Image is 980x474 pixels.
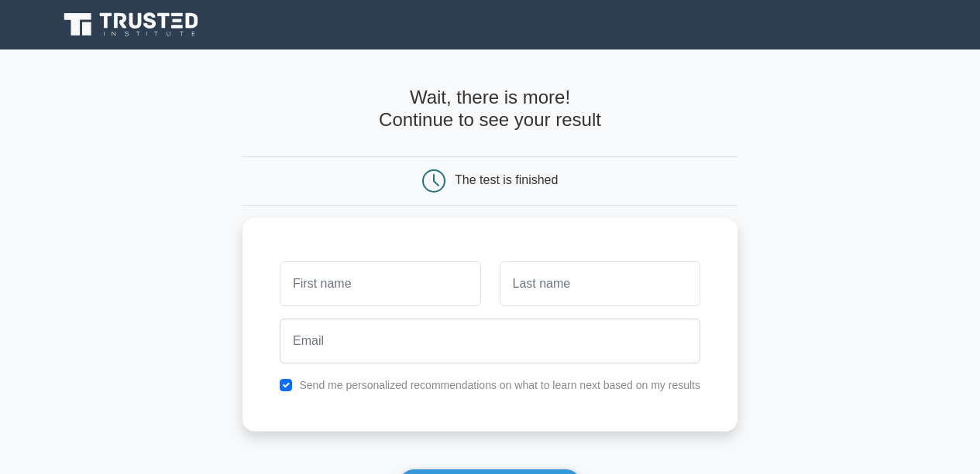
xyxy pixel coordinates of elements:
[280,261,480,306] input: First name
[500,261,700,306] input: Last name
[280,319,700,363] input: Email
[242,87,738,131] h4: Wait, there is more! Continue to see your result
[299,379,700,391] label: Send me personalized recommendations on what to learn next based on my results
[455,173,558,186] div: The test is finished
